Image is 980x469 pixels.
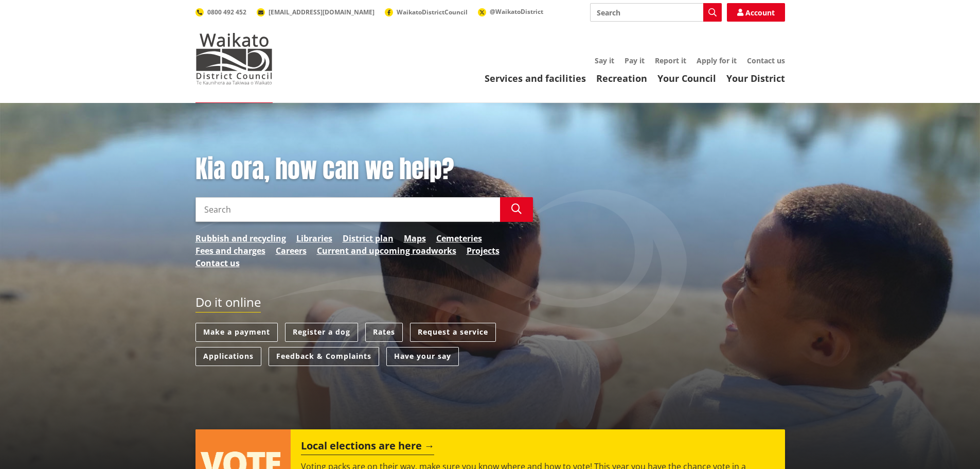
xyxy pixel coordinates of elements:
[301,440,434,455] h2: Local elections are here
[478,7,543,16] a: @WaikatoDistrict
[655,56,686,65] a: Report it
[747,56,785,65] a: Contact us
[195,8,246,16] a: 0800 492 452
[726,72,785,84] a: Your District
[207,8,246,16] span: 0800 492 452
[195,347,261,366] a: Applications
[467,245,500,257] a: Projects
[317,245,456,257] a: Current and upcoming roadworks
[195,245,265,257] a: Fees and charges
[657,72,716,84] a: Your Council
[195,33,273,84] img: Waikato District Council - Te Kaunihera aa Takiwaa o Waikato
[397,8,468,16] span: WaikatoDistrictCouncil
[269,8,375,16] span: [EMAIL_ADDRESS][DOMAIN_NAME]
[269,347,379,366] a: Feedback & Complaints
[625,56,645,65] a: Pay it
[285,323,358,342] a: Register a dog
[385,8,468,16] a: WaikatoDistrictCouncil
[404,232,426,245] a: Maps
[590,3,722,22] input: Search input
[410,323,496,342] a: Request a service
[195,295,261,313] h2: Do it online
[697,56,737,65] a: Apply for it
[386,347,459,366] a: Have your say
[195,257,240,269] a: Contact us
[195,323,278,342] a: Make a payment
[490,7,543,16] span: @WaikatoDistrict
[276,245,307,257] a: Careers
[296,232,332,245] a: Libraries
[436,232,482,245] a: Cemeteries
[343,232,394,245] a: District plan
[195,154,533,184] h1: Kia ora, how can we help?
[365,323,403,342] a: Rates
[195,232,286,245] a: Rubbish and recycling
[485,72,586,84] a: Services and facilities
[596,72,647,84] a: Recreation
[727,3,785,22] a: Account
[195,197,500,222] input: Search input
[257,8,375,16] a: [EMAIL_ADDRESS][DOMAIN_NAME]
[595,56,614,65] a: Say it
